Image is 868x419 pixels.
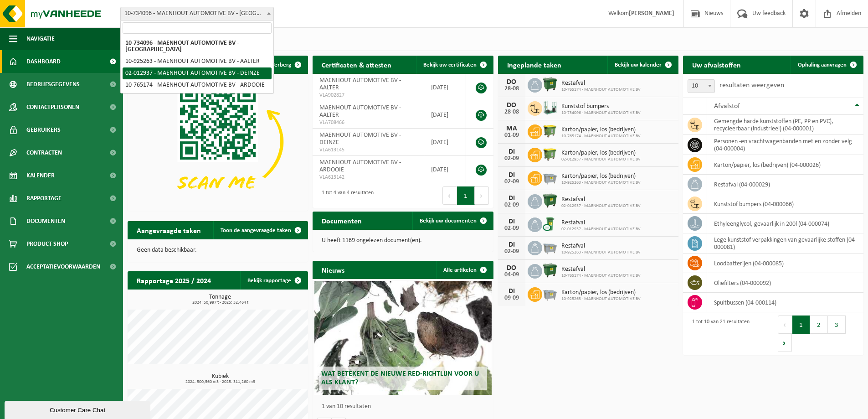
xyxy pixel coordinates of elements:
[314,281,491,395] a: Wat betekent de nieuwe RED-richtlijn voor u als klant?
[424,74,466,101] td: [DATE]
[319,146,417,154] span: VLA613145
[561,289,641,296] span: Karton/papier, los (bedrijven)
[714,103,740,110] span: Afvalstof
[319,132,401,146] span: MAENHOUT AUTOMOTIVE BV - DEINZE
[26,119,61,141] span: Gebruikers
[26,255,100,278] span: Acceptatievoorwaarden
[561,219,641,227] span: Restafval
[542,239,558,255] img: WB-2500-GAL-GY-01
[503,171,521,179] div: DI
[26,73,80,96] span: Bedrijfsgegevens
[503,288,521,295] div: DI
[798,62,847,68] span: Ophaling aanvragen
[132,300,308,305] span: 2024: 50,997 t - 2025: 32,464 t
[561,80,641,87] span: Restafval
[322,403,488,410] p: 1 van 10 resultaten
[498,56,570,73] h2: Ingeplande taken
[683,56,750,73] h2: Uw afvalstoffen
[503,295,521,301] div: 09-09
[615,62,662,68] span: Bekijk uw kalender
[503,218,521,225] div: DI
[707,214,863,233] td: ethyleenglycol, gevaarlijk in 200l (04-000074)
[424,156,466,183] td: [DATE]
[319,104,401,119] span: MAENHOUT AUTOMOTIVE BV - AALTER
[561,134,641,139] span: 10-765174 - MAENHOUT AUTOMOTIVE BV
[707,233,863,253] td: lege kunststof verpakkingen van gevaarlijke stoffen (04-000081)
[503,264,521,272] div: DO
[26,141,62,164] span: Contracten
[503,179,521,185] div: 02-09
[319,92,417,99] span: VLA902827
[629,10,674,17] strong: [PERSON_NAME]
[322,238,484,244] p: U heeft 1169 ongelezen document(en).
[271,62,291,68] span: Verberg
[542,146,558,162] img: WB-1100-HPE-GN-50
[503,155,521,162] div: 02-09
[561,110,641,116] span: 10-734096 - MAENHOUT AUTOMOTIVE BV
[542,216,558,232] img: WB-0240-CU
[319,77,401,91] span: MAENHOUT AUTOMOTIVE BV - AALTER
[319,119,417,126] span: VLA708466
[810,316,828,334] button: 2
[123,67,272,79] li: 02-012937 - MAENHOUT AUTOMOTIVE BV - DEINZE
[503,102,521,109] div: DO
[423,62,477,68] span: Bekijk uw certificaten
[317,186,374,206] div: 1 tot 4 van 4 resultaten
[503,78,521,86] div: DO
[561,196,641,203] span: Restafval
[503,202,521,208] div: 02-09
[828,316,846,334] button: 3
[264,56,307,74] button: Verberg
[503,148,521,155] div: DI
[128,271,220,289] h2: Rapportage 2025 / 2024
[475,186,489,205] button: Next
[542,263,558,278] img: WB-1100-HPE-GN-01
[5,399,152,419] iframe: chat widget
[26,50,61,73] span: Dashboard
[561,266,641,273] span: Restafval
[561,87,641,93] span: 10-765174 - MAENHOUT AUTOMOTIVE BV
[503,225,521,232] div: 02-09
[561,126,641,134] span: Karton/papier, los (bedrijven)
[561,273,641,279] span: 10-765174 - MAENHOUT AUTOMOTIVE BV
[688,315,750,353] div: 1 tot 10 van 21 resultaten
[121,7,273,20] span: 10-734096 - MAENHOUT AUTOMOTIVE BV - BRUGGE
[26,164,55,187] span: Kalender
[26,27,55,50] span: Navigatie
[561,227,641,232] span: 02-012937 - MAENHOUT AUTOMOTIVE BV
[26,210,65,233] span: Documenten
[561,296,641,302] span: 10-925263 - MAENHOUT AUTOMOTIVE BV
[313,56,401,73] h2: Certificaten & attesten
[778,334,792,352] button: Next
[542,286,558,301] img: WB-2500-GAL-GY-01
[132,373,308,384] h3: Kubiek
[436,261,493,279] a: Alle artikelen
[561,203,641,209] span: 02-012937 - MAENHOUT AUTOMOTIVE BV
[503,241,521,248] div: DI
[607,56,678,74] a: Bekijk uw kalender
[123,56,272,67] li: 10-925263 - MAENHOUT AUTOMOTIVE BV - AALTER
[26,233,68,255] span: Product Shop
[561,243,641,250] span: Restafval
[442,186,457,205] button: Previous
[561,180,641,186] span: 10-925263 - MAENHOUT AUTOMOTIVE BV
[137,247,299,253] p: Geen data beschikbaar.
[416,56,493,74] a: Bekijk uw certificaten
[457,186,475,205] button: 1
[26,187,62,210] span: Rapportage
[688,79,715,93] span: 10
[707,293,863,312] td: spuitbussen (04-000114)
[221,228,291,233] span: Toon de aangevraagde taken
[319,174,417,181] span: VLA613142
[132,380,308,384] span: 2024: 500,560 m3 - 2025: 311,260 m3
[561,173,641,180] span: Karton/papier, los (bedrijven)
[707,175,863,194] td: restafval (04-000029)
[503,86,521,92] div: 28-08
[123,79,272,91] li: 10-765174 - MAENHOUT AUTOMOTIVE BV - ARDOOIE
[707,155,863,175] td: karton/papier, los (bedrijven) (04-000026)
[561,150,641,157] span: Karton/papier, los (bedrijven)
[688,80,714,93] span: 10
[213,221,307,239] a: Toon de aangevraagde taken
[313,261,354,279] h2: Nieuws
[719,82,784,89] label: resultaten weergeven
